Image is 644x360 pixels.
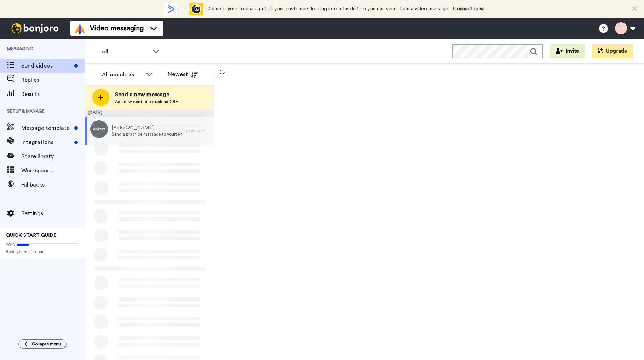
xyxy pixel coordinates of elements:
button: Invite [550,44,585,58]
div: 1 min. ago [186,128,211,134]
span: Workspaces [21,166,85,175]
span: Share library [21,152,85,161]
span: Send videos [21,62,71,70]
span: Video messaging [90,23,144,33]
img: vm-color.svg [74,23,86,34]
button: Newest [162,67,203,81]
div: All members [102,70,142,79]
span: Connect your tool and get all your customers loading into a tasklist so you can send them a video... [206,6,449,11]
a: Connect now [453,6,484,11]
img: bj-logo-header-white.svg [8,23,62,33]
span: QUICK START GUIDE [6,233,57,238]
span: Collapse menu [32,341,61,347]
span: Settings [21,209,85,218]
span: [PERSON_NAME] [111,124,182,131]
span: Replies [21,76,85,84]
img: cd98f919-eba2-4c06-863f-3951cd5194fd.jpg [90,120,108,138]
span: Send yourself a test [6,249,79,255]
span: 20% [6,242,15,247]
button: Upgrade [592,44,633,58]
span: Send a practice message to yourself [111,131,182,137]
span: Integrations [21,138,71,147]
div: [DATE] [85,110,214,117]
span: Send a new message [115,90,178,99]
span: All [102,47,149,56]
span: Add new contact or upload CSV [115,99,178,104]
span: Message template [21,124,71,132]
span: Results [21,90,85,98]
span: Fallbacks [21,181,85,189]
button: Collapse menu [18,339,67,349]
div: animation [164,3,203,15]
